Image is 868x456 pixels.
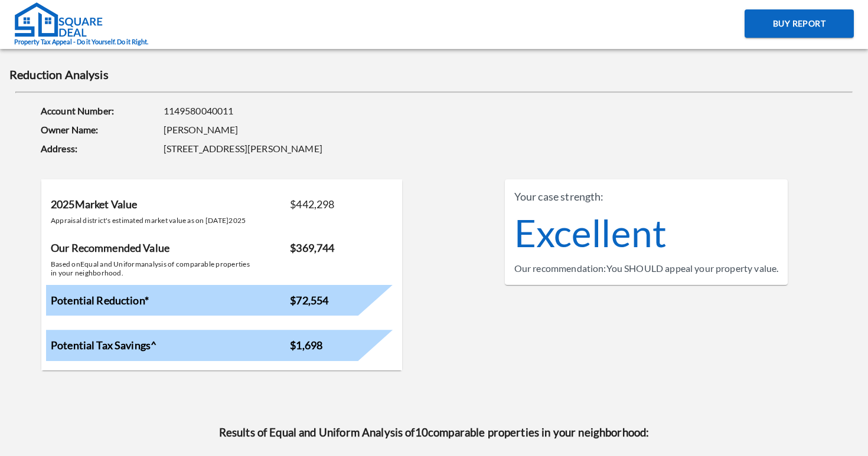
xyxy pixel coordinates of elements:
img: Square Deal [14,2,103,37]
p: Based on Equal and Uniform analysis of comparable properties in your neighborhood. [51,256,254,277]
span: [STREET_ADDRESS][PERSON_NAME] [164,142,654,156]
h2: Potential Reduction [51,293,290,309]
h2: Potential Tax Savings [51,337,290,353]
div: Your case strength: [514,189,779,205]
h3: Our Recommended Value [51,240,290,277]
p: Appraisal district's estimated market value as on [DATE] 2025 [51,212,254,225]
button: Buy Report [745,9,854,38]
h1: Reduction Analysis [9,65,859,83]
strong: $72,554 [290,294,328,307]
strong: Address: [41,142,164,156]
h3: 2025 Market Value [51,196,290,225]
span: ^ [151,339,156,352]
div: Excellent [514,205,779,261]
strong: $369,744 [290,241,334,254]
h3: Results of Equal and Uniform Analysis of 10 comparable properties in your neighborhood: [219,424,650,441]
p: $442,298 [290,196,393,225]
strong: $1,698 [290,339,322,352]
a: Property Tax Appeal - Do it Yourself. Do it Right. [14,2,148,47]
span: Buy Report [773,18,825,28]
span: 1149580040011 [164,104,654,118]
strong: Account Number: [41,104,164,118]
div: Our recommendation: You SHOULD appeal your property value. [514,261,779,275]
span: [PERSON_NAME] [164,123,654,137]
strong: Owner Name: [41,123,164,137]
